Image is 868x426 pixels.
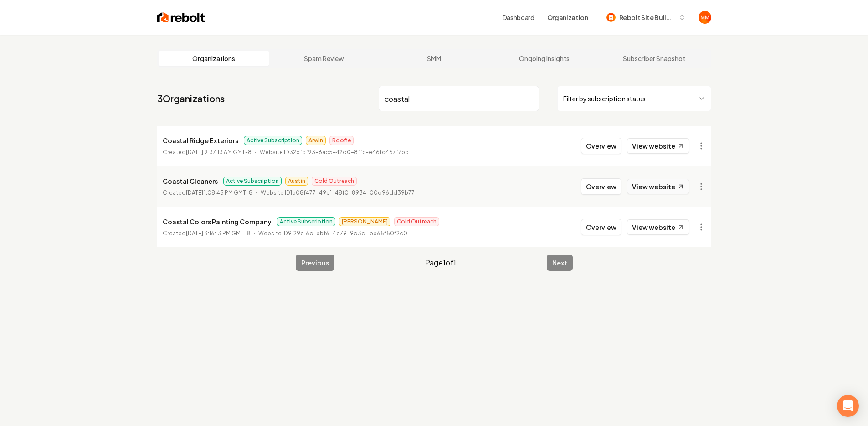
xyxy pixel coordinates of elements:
[329,136,354,145] span: Roofle
[699,11,711,24] img: Matthew Meyer
[163,229,250,238] p: Created
[312,177,357,186] span: Cold Outreach
[157,11,205,24] img: Rebolt Logo
[699,11,711,24] button: Open user button
[503,13,534,22] a: Dashboard
[394,217,439,226] span: Cold Outreach
[260,148,409,157] p: Website ID 32bfcf93-6ac5-42d0-8ffb-e46fc467f7bb
[542,9,594,26] button: Organization
[163,216,272,227] p: Coastal Colors Painting Company
[159,51,269,66] a: Organizations
[619,13,675,22] span: Rebolt Site Builder
[163,135,238,146] p: Coastal Ridge Exteriors
[606,13,616,22] img: Rebolt Site Builder
[163,176,218,187] p: Coastal Cleaners
[489,51,599,66] a: Ongoing Insights
[277,217,335,226] span: Active Subscription
[163,148,252,157] p: Created
[379,86,539,111] input: Search by name or ID
[599,51,709,66] a: Subscriber Snapshot
[306,136,326,145] span: Arwin
[581,138,621,154] button: Overview
[269,51,379,66] a: Spam Review
[339,217,390,226] span: [PERSON_NAME]
[379,51,489,66] a: SMM
[627,138,689,154] a: View website
[581,219,621,235] button: Overview
[244,136,302,145] span: Active Subscription
[581,178,621,195] button: Overview
[285,177,308,186] span: Austin
[186,189,252,196] time: [DATE] 1:08:45 PM GMT-8
[186,230,250,237] time: [DATE] 3:16:13 PM GMT-8
[258,229,407,238] p: Website ID 9129c16d-bbf6-4c79-9d3c-1eb65f50f2c0
[627,219,689,235] a: View website
[837,395,859,417] div: Open Intercom Messenger
[223,177,282,186] span: Active Subscription
[425,257,456,268] span: Page 1 of 1
[627,179,689,194] a: View website
[157,92,225,105] a: 3Organizations
[261,188,415,197] p: Website ID 1b08f477-49e1-48f0-8934-00d96dd39b77
[186,149,252,156] time: [DATE] 9:37:13 AM GMT-8
[163,188,252,197] p: Created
